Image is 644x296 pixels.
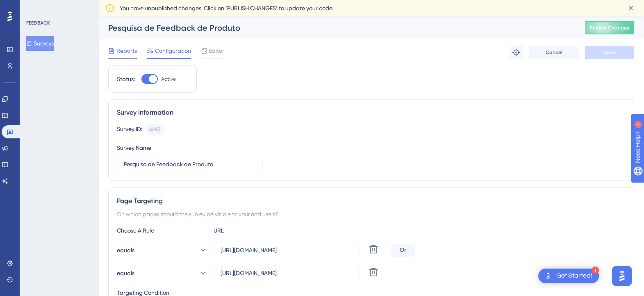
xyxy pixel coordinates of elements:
[116,46,137,56] span: Reports
[221,246,353,255] input: yourwebsite.com/path
[529,46,578,59] button: Cancel
[120,3,333,13] span: You have unpublished changes. Click on ‘PUBLISH CHANGES’ to update your code.
[57,4,59,11] div: 1
[26,20,50,26] div: FEEDBACK
[585,21,634,34] button: Publish Changes
[117,108,626,117] div: Survey Information
[26,36,54,51] button: Surveys
[117,242,207,258] button: equals
[592,267,599,274] div: 1
[117,143,151,153] div: Survey Name
[117,245,134,255] span: equals
[117,196,626,206] div: Page Targeting
[214,226,304,235] div: URL
[556,271,592,280] div: Get Started!
[610,264,634,288] iframe: UserGuiding AI Assistant Launcher
[604,49,615,56] span: Save
[117,74,135,84] div: Status:
[543,271,553,281] img: launcher-image-alternative-text
[117,209,626,219] div: On which pages should the survey be visible to your end users?
[538,269,599,283] div: Open Get Started! checklist, remaining modules: 1
[149,126,160,133] div: 6093
[117,226,207,235] div: Choose A Rule
[546,49,562,56] span: Cancel
[209,46,224,56] span: Editor
[117,265,207,281] button: equals
[221,269,353,278] input: yourwebsite.com/path
[117,124,142,135] div: Survey ID:
[161,76,176,82] span: Active
[590,25,629,31] span: Publish Changes
[155,46,191,56] span: Configuration
[391,244,415,257] div: Or
[117,268,134,278] span: equals
[108,22,564,34] div: Pesquisa de Feedback de Produto
[585,46,634,59] button: Save
[19,2,51,12] span: Need Help?
[124,160,256,169] input: Type your Survey name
